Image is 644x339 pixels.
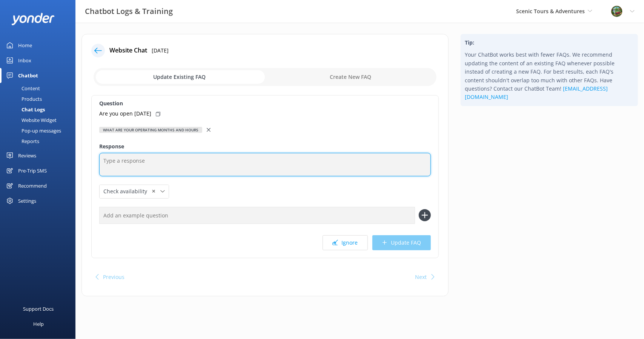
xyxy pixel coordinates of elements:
div: What are your operating months and hours [99,127,202,133]
h4: Website Chat [109,46,147,55]
div: Help [33,316,44,331]
input: Add an example question [99,207,415,224]
div: Recommend [18,178,47,193]
span: ✕ [152,188,155,195]
div: Reviews [18,148,36,163]
img: yonder-white-logo.png [11,13,55,25]
a: Chat Logs [5,104,75,115]
div: Chat Logs [5,104,45,115]
button: Ignore [323,235,368,250]
p: Are you open [DATE] [99,109,151,118]
a: Content [5,83,75,94]
div: Pop-up messages [5,125,61,136]
div: Products [5,94,42,104]
a: Products [5,94,75,104]
div: Support Docs [23,301,54,316]
h3: Chatbot Logs & Training [85,5,173,17]
label: Response [99,142,431,151]
a: Pop-up messages [5,125,75,136]
a: Reports [5,136,75,146]
img: 789-1755618753.png [611,6,622,17]
div: Inbox [18,53,31,68]
div: Settings [18,193,36,208]
div: Chatbot [18,68,38,83]
div: Content [5,83,40,94]
div: Home [18,38,32,53]
div: Pre-Trip SMS [18,163,47,178]
p: [DATE] [152,46,169,55]
span: Check availability [103,187,152,196]
h4: Tip: [465,39,633,47]
p: Your ChatBot works best with fewer FAQs. We recommend updating the content of an existing FAQ whe... [465,51,633,101]
a: Website Widget [5,115,75,125]
div: Reports [5,136,39,146]
span: Scenic Tours & Adventures [516,8,585,15]
div: Website Widget [5,115,57,125]
label: Question [99,99,431,108]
